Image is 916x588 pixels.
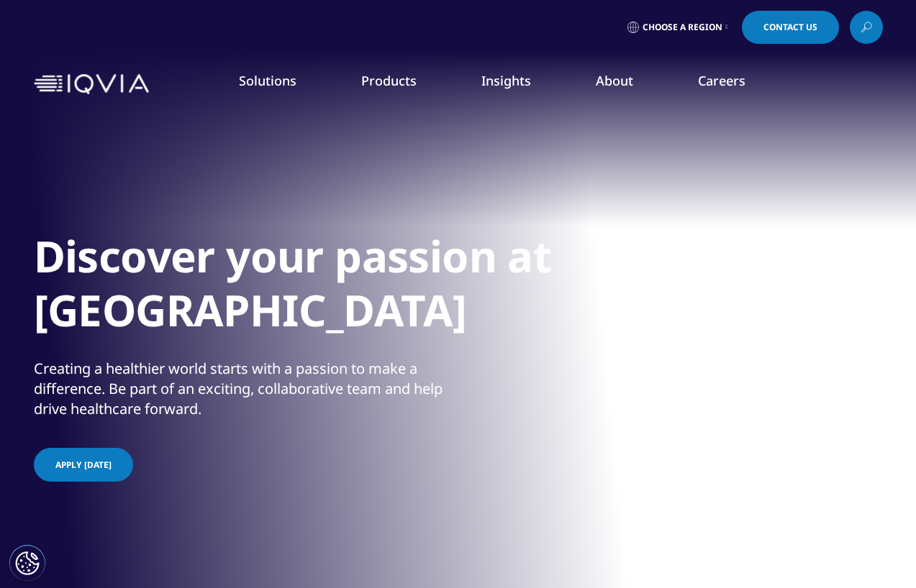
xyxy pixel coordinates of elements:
[361,72,417,89] a: Products
[34,74,149,95] img: IQVIA Healthcare Information Technology and Pharma Clinical Research Company
[55,459,112,471] span: APPLY [DATE]
[34,359,455,419] div: Creating a healthier world starts with a passion to make a difference. Be part of an exciting, co...
[34,229,573,346] h1: Discover your passion at [GEOGRAPHIC_DATA]
[763,23,817,32] span: Contact Us
[596,72,633,89] a: About
[34,448,133,482] a: APPLY [DATE]
[643,22,722,33] span: Choose a Region
[698,72,745,89] a: Careers
[742,11,839,44] a: Contact Us
[9,545,45,581] button: Cookie Settings
[155,50,883,118] nav: Primary
[239,72,296,89] a: Solutions
[481,72,531,89] a: Insights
